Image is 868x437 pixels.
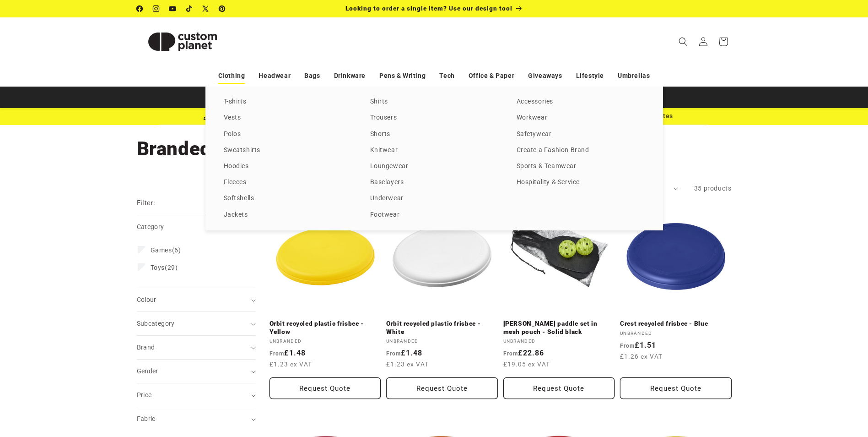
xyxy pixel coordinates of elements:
[224,209,352,221] a: Jackets
[137,320,175,327] span: Subcategory
[386,377,498,399] button: Request Quote
[517,144,645,157] a: Create a Fashion Brand
[386,320,498,336] a: Orbit recycled plastic frisbee - White
[270,377,381,399] button: Request Quote
[370,176,498,189] a: Baselayers
[370,192,498,205] a: Underwear
[224,176,352,189] a: Fleeces
[673,32,693,52] summary: Search
[715,338,868,437] iframe: Chat Widget
[137,336,256,359] summary: Brand (0 selected)
[576,68,604,84] a: Lifestyle
[218,68,245,84] a: Clothing
[137,415,156,422] span: Fabric
[469,68,514,84] a: Office & Paper
[517,176,645,189] a: Hospitality & Service
[370,128,498,141] a: Shorts
[137,407,256,431] summary: Fabric (0 selected)
[370,112,498,124] a: Trousers
[618,68,650,84] a: Umbrellas
[517,112,645,124] a: Workwear
[517,160,645,173] a: Sports & Teamwear
[137,21,228,62] img: Custom Planet
[224,112,352,124] a: Vests
[370,160,498,173] a: Loungewear
[503,320,615,336] a: [PERSON_NAME] paddle set in mesh pouch - Solid black
[503,377,615,399] button: Request Quote
[137,360,256,383] summary: Gender (0 selected)
[370,144,498,157] a: Knitwear
[439,68,454,84] a: Tech
[137,383,256,407] summary: Price
[304,68,320,84] a: Bags
[370,209,498,221] a: Footwear
[620,377,732,399] button: Request Quote
[224,192,352,205] a: Softshells
[334,68,366,84] a: Drinkware
[370,96,498,108] a: Shirts
[137,296,156,303] span: Colour
[259,68,291,84] a: Headwear
[528,68,562,84] a: Giveaways
[224,128,352,141] a: Polos
[137,344,155,351] span: Brand
[270,320,381,336] a: Orbit recycled plastic frisbee - Yellow
[137,288,256,311] summary: Colour (0 selected)
[151,264,165,271] span: Toys
[224,96,352,108] a: T-shirts
[224,144,352,157] a: Sweatshirts
[137,391,152,399] span: Price
[151,263,178,272] span: (29)
[151,246,181,254] span: (6)
[133,17,232,66] a: Custom Planet
[224,160,352,173] a: Hoodies
[379,68,426,84] a: Pens & Writing
[517,128,645,141] a: Safetywear
[620,320,732,328] a: Crest recycled frisbee - Blue
[517,96,645,108] a: Accessories
[137,312,256,335] summary: Subcategory (0 selected)
[151,246,172,254] span: Games
[137,367,158,375] span: Gender
[345,5,512,12] span: Looking to order a single item? Use our design tool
